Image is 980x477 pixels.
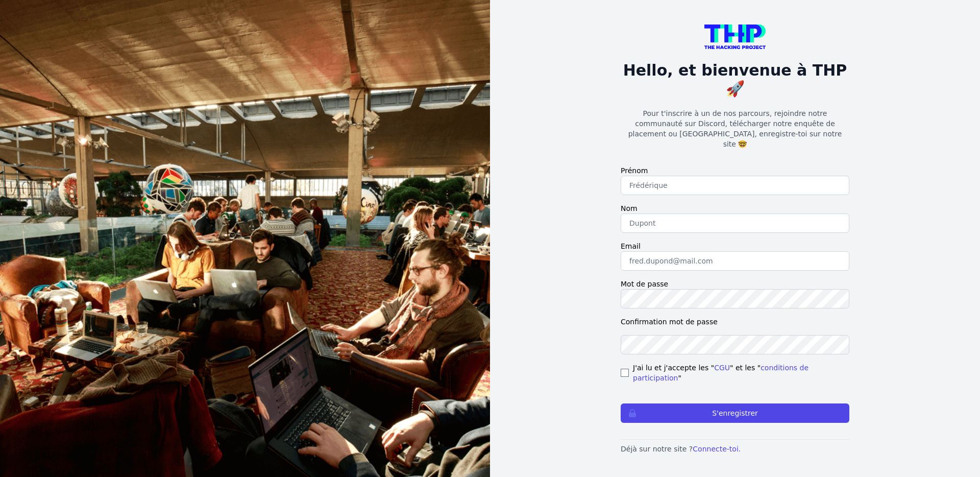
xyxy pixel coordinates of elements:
span: J'ai lu et j'accepte les " " et les " " [633,363,849,383]
p: Pour t'inscrire à un de nos parcours, rejoindre notre communauté sur Discord, télécharger notre e... [621,108,849,149]
h1: Hello, et bienvenue à THP 🚀 [621,61,849,98]
label: Prénom [621,165,849,176]
label: Email [621,241,849,251]
input: Frédérique [621,176,849,195]
img: logo [704,25,766,49]
a: CGU [714,364,730,372]
label: Nom [621,203,849,213]
label: Mot de passe [621,279,849,289]
p: Déjà sur notre site ? [621,444,849,454]
label: Confirmation mot de passe [621,317,849,327]
a: Connecte-toi. [693,445,741,453]
input: fred.dupond@mail.com [621,251,849,271]
input: Dupont [621,213,849,233]
button: S'enregistrer [621,403,849,423]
